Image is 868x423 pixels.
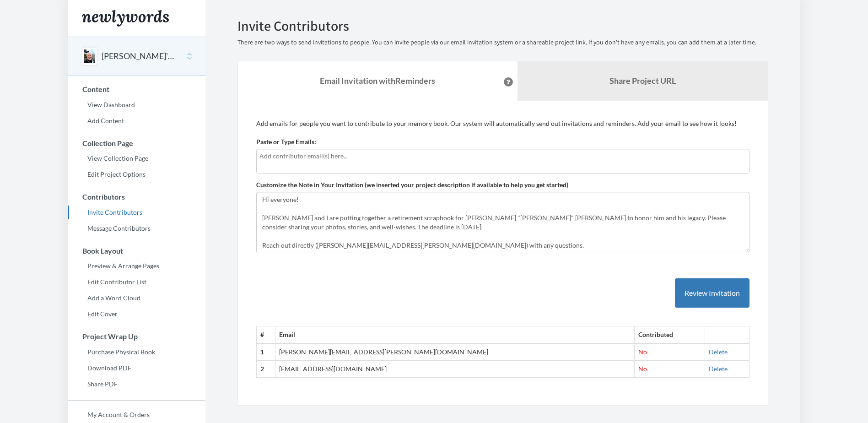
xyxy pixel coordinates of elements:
a: Edit Project Options [68,168,205,181]
a: Edit Cover [68,307,205,321]
a: Delete [709,348,728,356]
button: [PERSON_NAME]'s Retirement Scrapbook [102,50,176,62]
th: # [256,326,275,343]
a: Add Content [68,114,205,128]
a: View Collection Page [68,152,205,165]
a: Edit Contributor List [68,275,205,289]
a: Download PDF [68,361,205,375]
a: Add a Word Cloud [68,291,205,305]
h3: Book Layout [69,247,205,255]
label: Paste or Type Emails: [256,137,316,146]
a: Preview & Arrange Pages [68,259,205,273]
label: Customize the Note in Your Invitation (we inserted your project description if available to help ... [256,180,568,190]
p: Add emails for people you want to contribute to your memory book. Our system will automatically s... [256,119,749,128]
span: No [638,365,647,373]
h3: Contributors [69,193,205,201]
a: Share PDF [68,377,205,391]
th: Email [275,326,634,343]
th: 1 [256,343,275,360]
h2: Invite Contributors [237,18,768,33]
h3: Project Wrap Up [69,332,205,341]
a: Message Contributors [68,222,205,235]
span: No [638,348,647,356]
th: Contributed [635,326,705,343]
a: My Account & Orders [68,408,205,422]
h3: Collection Page [69,139,205,147]
td: [EMAIL_ADDRESS][DOMAIN_NAME] [275,361,634,378]
h3: Content [69,85,205,93]
a: Delete [709,365,728,373]
a: Invite Contributors [68,206,205,219]
strong: Email Invitation with Reminders [320,76,435,86]
a: Purchase Physical Book [68,345,205,359]
textarea: Hi everyone! [PERSON_NAME] and I are putting together a retirement scrapbook for [PERSON_NAME] "[... [256,192,749,253]
button: Review Invitation [675,278,749,308]
a: View Dashboard [68,98,205,112]
b: Share Project URL [609,76,676,86]
img: Newlywords logo [82,10,169,27]
th: 2 [256,361,275,378]
td: [PERSON_NAME][EMAIL_ADDRESS][PERSON_NAME][DOMAIN_NAME] [275,343,634,360]
p: There are two ways to send invitations to people. You can invite people via our email invitation ... [237,38,768,47]
input: Add contributor email(s) here... [259,151,746,161]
